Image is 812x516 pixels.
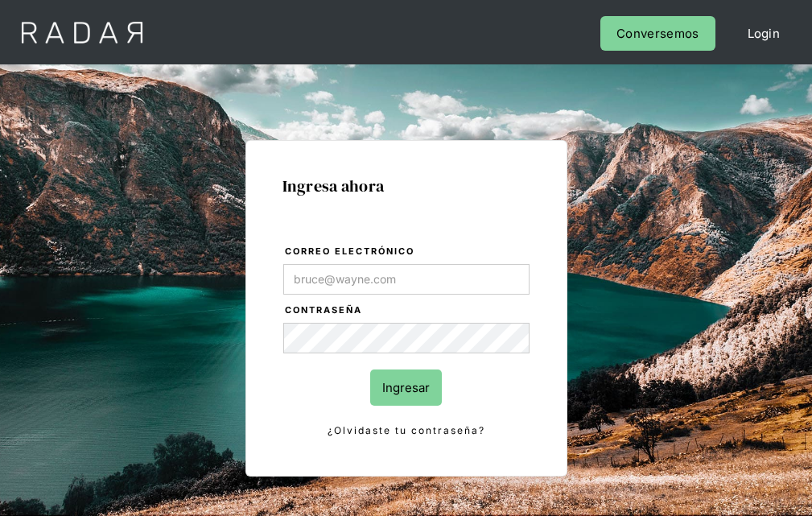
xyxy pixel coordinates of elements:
label: Contraseña [285,303,530,319]
a: Login [732,16,797,51]
a: Conversemos [600,16,715,51]
form: Login Form [282,243,530,440]
input: Ingresar [370,369,442,406]
label: Correo electrónico [285,244,530,260]
input: bruce@wayne.com [283,264,530,295]
h1: Ingresa ahora [282,177,530,195]
a: ¿Olvidaste tu contraseña? [283,422,530,440]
